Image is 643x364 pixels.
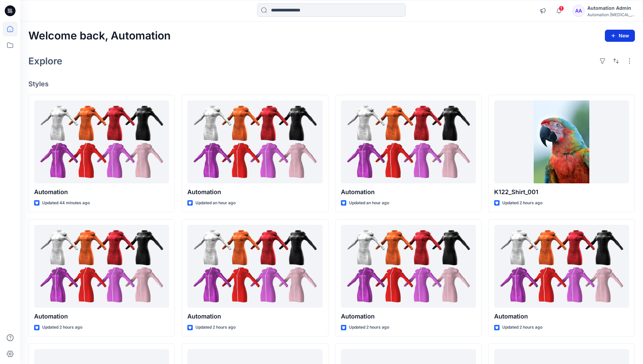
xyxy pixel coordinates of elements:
[42,324,82,331] p: Updated 2 hours ago
[28,30,171,42] h2: Welcome back, Automation
[34,225,169,308] a: Automation
[341,225,476,308] a: Automation
[502,324,542,331] p: Updated 2 hours ago
[587,4,635,12] div: Automation Admin
[605,30,635,42] button: New
[587,12,635,17] div: Automation [MEDICAL_DATA]...
[494,312,629,321] p: Automation
[494,225,629,308] a: Automation
[42,200,90,207] p: Updated 44 minutes ago
[341,187,476,197] p: Automation
[187,187,322,197] p: Automation
[195,200,236,207] p: Updated an hour ago
[349,200,389,207] p: Updated an hour ago
[559,6,564,11] span: 1
[187,312,322,321] p: Automation
[34,187,169,197] p: Automation
[34,100,169,184] a: Automation
[341,100,476,184] a: Automation
[494,187,629,197] p: K122_Shirt_001
[494,100,629,184] a: K122_Shirt_001
[572,5,585,17] div: AA
[195,324,236,331] p: Updated 2 hours ago
[34,312,169,321] p: Automation
[187,225,322,308] a: Automation
[341,312,476,321] p: Automation
[28,80,635,88] h4: Styles
[28,56,62,66] h2: Explore
[349,324,389,331] p: Updated 2 hours ago
[502,200,542,207] p: Updated 2 hours ago
[187,100,322,184] a: Automation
